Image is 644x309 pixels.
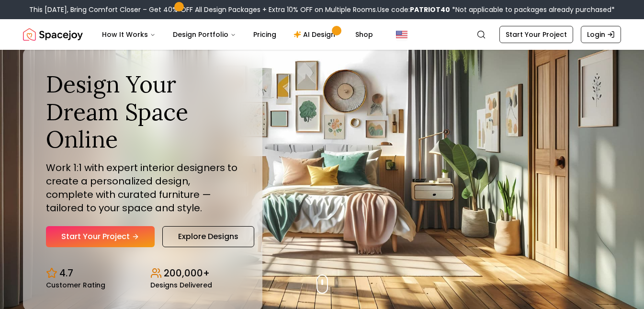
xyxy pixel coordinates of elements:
small: Designs Delivered [150,282,212,288]
a: Explore Designs [162,226,254,247]
img: Spacejoy Logo [23,25,83,44]
a: Start Your Project [46,226,155,247]
button: Design Portfolio [165,25,244,44]
nav: Main [94,25,381,44]
div: This [DATE], Bring Comfort Closer – Get 40% OFF All Design Packages + Extra 10% OFF on Multiple R... [29,5,615,14]
a: Pricing [246,25,284,44]
span: Use code: [377,5,450,14]
div: Design stats [46,259,239,288]
img: United States [396,29,407,40]
h1: Design Your Dream Space Online [46,70,239,153]
b: PATRIOT40 [410,5,450,14]
a: Start Your Project [499,26,573,43]
p: 200,000+ [164,266,210,280]
a: Shop [348,25,381,44]
span: *Not applicable to packages already purchased* [450,5,615,14]
a: AI Design [286,25,346,44]
nav: Global [23,19,621,50]
button: How It Works [94,25,163,44]
p: Work 1:1 with expert interior designers to create a personalized design, complete with curated fu... [46,161,239,215]
small: Customer Rating [46,282,105,288]
a: Login [581,26,621,43]
a: Spacejoy [23,25,83,44]
p: 4.7 [59,266,73,280]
